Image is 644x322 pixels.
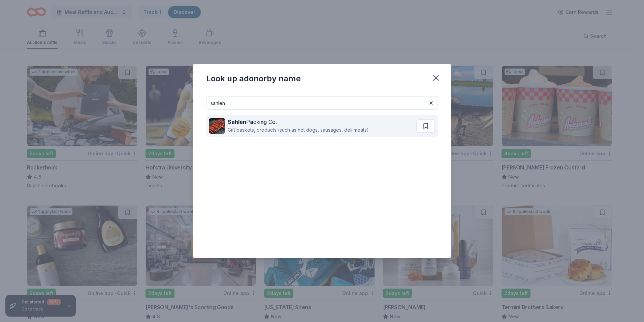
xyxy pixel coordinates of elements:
[228,126,369,134] div: Gift baskets, products (such as hot dogs, sausages, deli meats)
[206,96,438,110] input: Search
[206,73,301,84] div: Look up a donor by name
[228,118,246,125] strong: Sahlen
[260,118,264,125] strong: n
[228,118,369,126] div: P cki g Co.
[209,118,225,134] img: Image for Sahlen Packing Co.
[250,118,253,125] strong: a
